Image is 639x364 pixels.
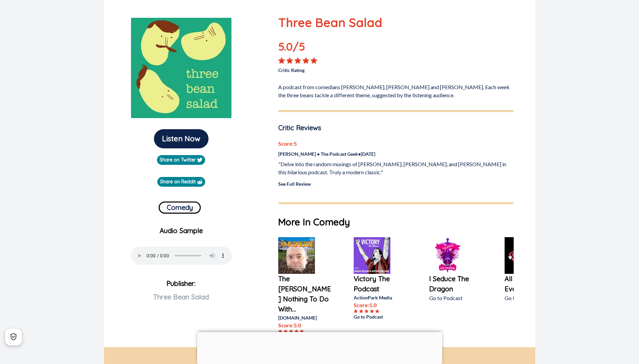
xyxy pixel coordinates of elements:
[278,314,332,321] p: [DOMAIN_NAME]
[278,215,514,229] h1: More In Comedy
[505,274,558,294] a: All Fantasy Everything
[505,294,558,302] p: Go to Podcast
[278,274,332,314] a: The [PERSON_NAME] Nothing To Do With...
[278,160,514,176] p: "Delve into the random musings of [PERSON_NAME], [PERSON_NAME], and [PERSON_NAME] in this hilario...
[159,202,201,214] button: Comedy
[354,301,408,309] p: Score: 5.0
[109,277,253,325] p: Publisher:
[278,181,311,187] a: See Full Review
[278,38,325,57] p: 5.0 /5
[278,64,396,74] p: Critic Rating
[429,237,466,274] img: I Seduce The Dragon
[429,294,483,302] p: Go to Podcast
[278,140,514,148] p: Score: 5
[159,199,201,214] a: Comedy
[131,247,232,265] audio: Your browser does not support the audio element
[157,177,205,187] a: Share on Reddit
[505,237,541,274] img: All Fantasy Everything
[109,226,253,236] p: Audio Sample
[278,237,315,274] img: The John Dredge Nothing To Do With Anything Show
[278,150,514,157] p: [PERSON_NAME] • The Podcast Geek • [DATE]
[278,13,514,32] p: Three Bean Salad
[354,274,408,294] a: Victory The Podcast
[278,123,514,133] p: Critic Reviews
[197,332,442,362] iframe: Advertisement
[354,237,390,274] img: Victory The Podcast
[131,17,232,118] img: Three Bean Salad
[278,80,514,99] p: A podcast from comedians [PERSON_NAME], [PERSON_NAME] and [PERSON_NAME]. Each week the three bean...
[278,321,332,329] p: Score: 5.0
[153,293,209,301] span: Three Bean Salad
[354,294,408,301] p: ActionPark Media
[354,313,408,320] a: Go to Podcast
[157,155,205,165] a: Share on Twitter
[429,274,483,294] a: I Seduce The Dragon
[154,129,209,148] button: Listen Now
